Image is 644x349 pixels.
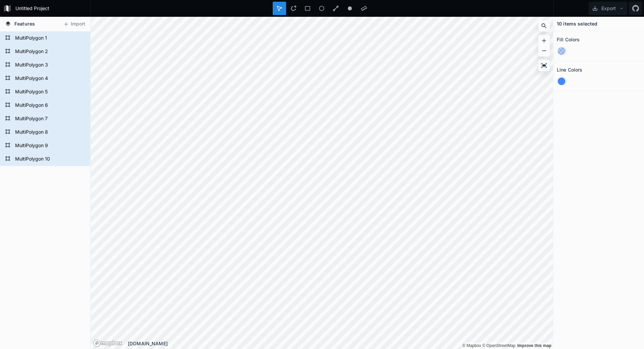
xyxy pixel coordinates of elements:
button: Export [589,2,627,15]
div: [DOMAIN_NAME] [128,340,553,347]
a: Mapbox logo [93,339,122,347]
h2: Line Colors [557,64,583,75]
h2: Fill Colors [557,34,580,45]
span: Features [14,20,35,27]
a: OpenStreetMap [482,343,516,348]
button: Import [60,19,89,30]
a: Mapbox [462,343,481,348]
h4: 10 items selected [557,20,597,27]
a: Map feedback [517,343,551,348]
